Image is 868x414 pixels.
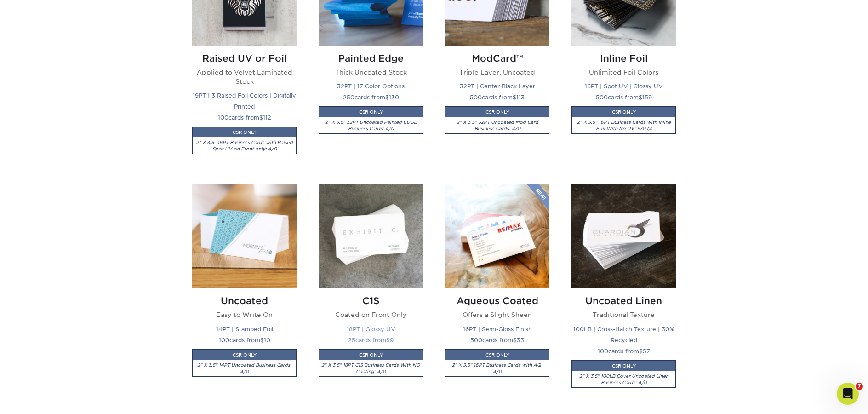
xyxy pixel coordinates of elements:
small: cards from [470,337,524,344]
small: CSR ONLY [359,352,383,357]
p: Traditional Texture [571,310,676,319]
a: Uncoated Linen Business Cards Uncoated Linen Traditional Texture 100LB | Cross-Hatch Texture | 30... [571,184,676,406]
h2: C1S [319,295,423,306]
small: 32PT | Center Black Layer [460,83,535,90]
small: cards from [348,337,394,344]
h2: Raised UV or Foil [192,53,297,64]
span: 500 [596,94,608,101]
h2: Inline Foil [571,53,676,64]
img: Aqueous Coated Business Cards [445,184,549,288]
span: $ [259,114,263,121]
p: Unlimited Foil Colors [571,68,676,77]
h2: Uncoated Linen [571,295,676,306]
i: 2" X 3.5" 100LB Cover Uncoated Linen Business Cards: 4/0 [579,374,668,385]
img: Uncoated Linen Business Cards [571,184,676,288]
i: 2" X 3.5" 16PT Business Cards with Inline Foil With No UV: 5/0 (4 [577,120,671,131]
small: CSR ONLY [485,109,509,115]
span: $ [260,337,264,344]
span: 57 [643,348,650,355]
h2: Uncoated [192,295,297,306]
span: 159 [642,94,652,101]
h2: Aqueous Coated [445,295,549,306]
img: New Product [526,184,549,211]
small: 14PT | Stamped Foil [216,326,273,333]
i: 2" X 3.5" 32PT Uncoated Mod Card Business Cards: 4/0 [457,120,538,131]
i: 2" X 3.5" 18PT C1S Business Cards With NO Coating: 4/0 [321,362,420,374]
small: 16PT | Spot UV | Glossy UV [585,83,662,90]
small: cards from [596,94,652,101]
p: Thick Uncoated Stock [319,68,423,77]
span: $ [639,94,642,101]
span: 250 [343,94,354,101]
small: CSR ONLY [485,352,509,357]
small: cards from [219,337,270,344]
h2: ModCard™ [445,53,549,64]
i: 2" X 3.5" 14PT Uncoated Business Cards: 4/0 [197,362,291,374]
span: 10 [264,337,270,344]
small: cards from [598,348,650,355]
p: Coated on Front Only [319,310,423,319]
span: 500 [470,337,482,344]
small: CSR ONLY [233,352,257,357]
i: 2" X 3.5" 16PT Business Cards with Raised Spot UV on Front only: 4/0 [196,140,293,151]
span: $ [385,94,389,101]
small: CSR ONLY [359,109,383,115]
iframe: Google Customer Reviews [2,386,78,411]
small: 16PT | Semi-Gloss Finish [463,326,532,333]
h2: Painted Edge [319,53,423,64]
span: 130 [389,94,399,101]
iframe: Intercom live chat [837,383,859,405]
span: $ [513,94,516,101]
small: cards from [470,94,525,101]
span: 100 [598,348,608,355]
span: 100 [218,114,228,121]
small: CSR ONLY [612,363,636,368]
p: Offers a Slight Sheen [445,310,549,319]
a: C1S Business Cards C1S Coated on Front Only 18PT | Glossy UV 25cards from$9CSR ONLY2" X 3.5" 18PT... [319,184,423,406]
span: 33 [517,337,524,344]
span: $ [386,337,390,344]
span: $ [513,337,517,344]
img: C1S Business Cards [319,184,423,288]
i: 2" X 3.5" 32PT Uncoated Painted EDGE Business Cards: 4/0 [325,120,417,131]
img: Uncoated Business Cards [192,184,297,288]
p: Easy to Write On [192,310,297,319]
small: 18PT | Glossy UV [347,326,395,333]
a: Aqueous Coated Business Cards Aqueous Coated Offers a Slight Sheen 16PT | Semi-Gloss Finish 500ca... [445,184,549,406]
small: 19PT | 3 Raised Foil Colors | Digitally Printed [193,92,296,110]
small: 32PT | 17 Color Options [337,83,405,90]
small: CSR ONLY [233,130,257,135]
small: CSR ONLY [612,109,636,115]
a: Uncoated Business Cards Uncoated Easy to Write On 14PT | Stamped Foil 100cards from$10CSR ONLY2" ... [192,184,297,406]
span: 7 [856,383,863,390]
i: 2" X 3.5" 16PT Business Cards with AQ: 4/0 [452,362,542,374]
span: 500 [470,94,482,101]
span: $ [639,348,643,355]
span: 25 [348,337,355,344]
span: 113 [516,94,525,101]
p: Applied to Velvet Laminated Stock [192,68,297,86]
span: 9 [390,337,394,344]
span: 100 [219,337,229,344]
p: Triple Layer, Uncoated [445,68,549,77]
span: 112 [263,114,271,121]
small: 100LB | Cross-Hatch Texture | 30% Recycled [573,326,674,344]
small: cards from [343,94,399,101]
small: cards from [218,114,271,121]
